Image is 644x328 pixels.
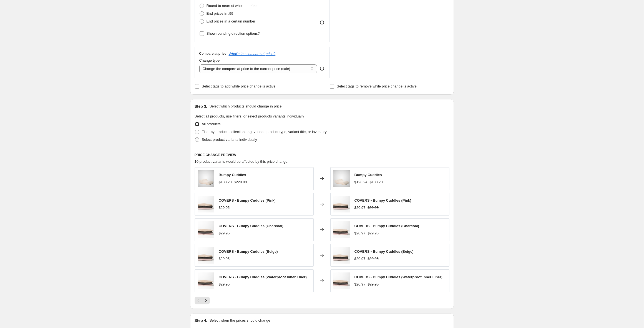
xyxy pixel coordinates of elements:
span: COVERS - Bumpy Cuddles (Beige) [354,249,414,254]
div: $29.95 [219,256,230,262]
span: Select product variants individually [202,137,257,142]
div: $29.95 [219,231,230,236]
p: Select which products should change in price [209,104,281,109]
span: Select all products, use filters, or select products variants individually [195,114,304,118]
span: All products [202,122,221,126]
strike: $183.20 [370,179,383,185]
span: Round to nearest whole number [207,4,258,8]
strike: $29.95 [368,256,379,262]
img: BumpyCuddlesCoverAll3colours_80x.png [333,196,350,212]
img: BumpyCuddlesCoverAll3colours_80x.png [333,247,350,264]
img: BumpyCuddlesCoverAll3colours_80x.png [198,247,214,264]
p: Select when the prices should change [209,318,270,323]
span: COVERS - Bumpy Cuddles (Waterproof Inner Liner) [354,275,442,279]
nav: Pagination [195,297,210,304]
img: Heading_1080_x_1080_px_1_80x.png [198,170,214,187]
span: End prices in a certain number [207,19,255,23]
span: Bumpy Cuddles [354,173,382,177]
span: Filter by product, collection, tag, vendor, product type, variant title, or inventory [202,130,327,134]
strike: $29.95 [368,231,379,236]
strike: $229.00 [234,179,247,185]
div: $29.95 [219,282,230,287]
button: What's the compare at price? [229,52,276,56]
button: Next [202,297,210,304]
span: 10 product variants would be affected by this price change: [195,159,289,164]
span: Change type [199,58,220,62]
span: COVERS - Bumpy Cuddles (Beige) [219,249,278,254]
div: $128.24 [354,179,368,185]
div: $20.97 [354,205,366,211]
span: Select tags to remove while price change is active [337,84,417,88]
div: $20.97 [354,256,366,262]
span: COVERS - Bumpy Cuddles (Charcoal) [219,224,283,228]
div: help [319,66,325,71]
div: $20.97 [354,231,366,236]
img: BumpyCuddlesCoverAll3colours_80x.png [333,272,350,289]
img: BumpyCuddlesCoverAll3colours_80x.png [333,221,350,238]
div: $183.20 [219,179,232,185]
span: Show rounding direction options? [207,31,260,36]
span: Select tags to add while price change is active [202,84,276,88]
span: COVERS - Bumpy Cuddles (Pink) [354,198,411,202]
span: Bumpy Cuddles [219,173,246,177]
span: COVERS - Bumpy Cuddles (Charcoal) [354,224,419,228]
span: End prices in .99 [207,11,233,16]
img: BumpyCuddlesCoverAll3colours_80x.png [198,196,214,212]
h6: PRICE CHANGE PREVIEW [195,153,449,157]
strike: $29.95 [368,205,379,211]
span: COVERS - Bumpy Cuddles (Pink) [219,198,276,202]
div: $20.97 [354,282,366,287]
span: COVERS - Bumpy Cuddles (Waterproof Inner Liner) [219,275,307,279]
img: BumpyCuddlesCoverAll3colours_80x.png [198,272,214,289]
img: Heading_1080_x_1080_px_1_80x.png [333,170,350,187]
h2: Step 3. [195,104,207,109]
h3: Compare at price [199,51,227,56]
img: BumpyCuddlesCoverAll3colours_80x.png [198,221,214,238]
strike: $29.95 [368,282,379,287]
div: $29.95 [219,205,230,211]
h2: Step 4. [195,318,207,323]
